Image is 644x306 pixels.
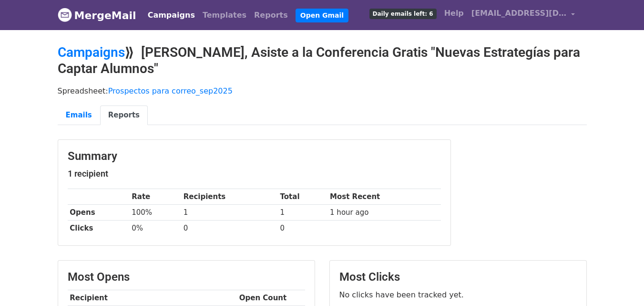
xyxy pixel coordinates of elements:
[58,44,587,76] h2: ⟫ [PERSON_NAME], Asiste a la Conferencia Gratis "Nuevas Estrategías para Captar Alumnos"
[68,221,130,236] th: Clicks
[129,221,181,236] td: 0%
[58,5,136,25] a: MergeMail
[278,189,328,205] th: Total
[181,221,278,236] td: 0
[440,4,468,23] a: Help
[68,270,305,284] h3: Most Opens
[58,86,587,96] p: Spreadsheet:
[129,205,181,221] td: 100%
[199,6,250,25] a: Templates
[327,205,440,221] td: 1 hour ago
[278,205,328,221] td: 1
[327,189,440,205] th: Most Recent
[129,189,181,205] th: Rate
[108,86,233,95] a: Prospectos para correo_sep2025
[181,189,278,205] th: Recipients
[144,6,199,25] a: Campaigns
[250,6,292,25] a: Reports
[366,4,440,23] a: Daily emails left: 6
[181,205,278,221] td: 1
[237,290,305,306] th: Open Count
[339,270,577,284] h3: Most Clicks
[58,106,100,125] a: Emails
[68,169,441,179] h5: 1 recipient
[68,149,441,163] h3: Summary
[58,44,125,60] a: Campaigns
[471,8,567,19] span: [EMAIL_ADDRESS][DOMAIN_NAME]
[369,9,437,19] span: Daily emails left: 6
[100,106,148,125] a: Reports
[339,290,577,300] p: No clicks have been tracked yet.
[68,290,237,306] th: Recipient
[296,9,348,22] a: Open Gmail
[68,205,130,221] th: Opens
[58,8,72,22] img: MergeMail logo
[468,4,579,26] a: [EMAIL_ADDRESS][DOMAIN_NAME]
[278,221,328,236] td: 0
